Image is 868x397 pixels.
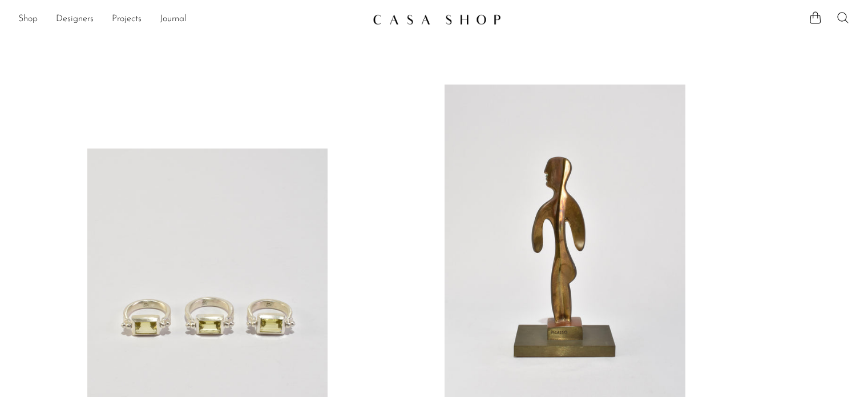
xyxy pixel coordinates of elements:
a: Journal [160,12,187,27]
nav: Desktop navigation [18,10,364,29]
a: Shop [18,12,38,27]
ul: NEW HEADER MENU [18,10,364,29]
a: Projects [112,12,142,27]
a: Designers [56,12,94,27]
